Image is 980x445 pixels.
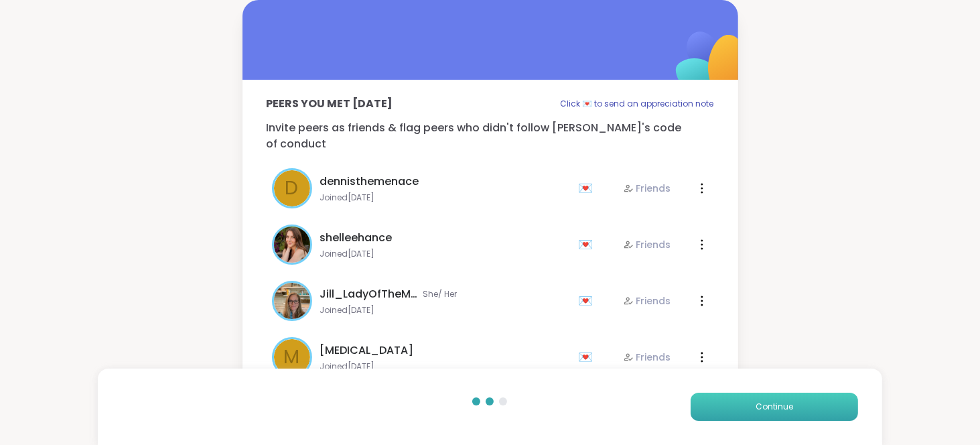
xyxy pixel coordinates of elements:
span: She/ Her [423,289,458,300]
span: Joined [DATE] [320,249,571,259]
p: Invite peers as friends & flag peers who didn't follow [PERSON_NAME]'s code of conduct [267,120,714,152]
div: Friends [623,238,671,251]
div: Friends [623,294,671,308]
span: dennisthemenace [320,174,419,190]
p: Peers you met [DATE] [267,96,393,112]
div: Friends [623,351,671,364]
span: d [285,174,299,202]
button: Continue [691,393,858,421]
div: 💌 [579,234,599,255]
img: Jill_LadyOfTheMountain [274,283,310,319]
div: 💌 [579,290,599,312]
div: Friends [623,182,671,195]
span: Joined [DATE] [320,192,571,203]
span: M [284,343,300,371]
span: shelleehance [320,230,393,246]
span: Joined [DATE] [320,361,571,372]
span: Jill_LadyOfTheMountain [320,286,421,302]
span: Joined [DATE] [320,305,571,316]
span: [MEDICAL_DATA] [320,342,414,359]
div: 💌 [579,178,599,199]
img: shelleehance [274,227,310,263]
p: Click 💌 to send an appreciation note [561,96,714,112]
span: Continue [756,401,793,413]
div: 💌 [579,346,599,368]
